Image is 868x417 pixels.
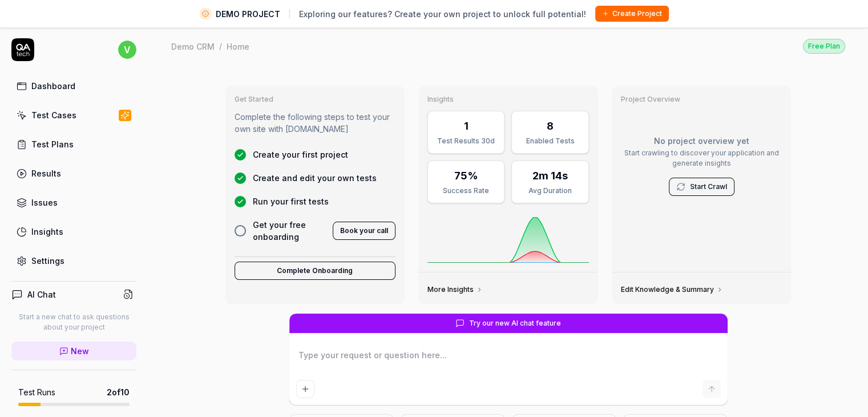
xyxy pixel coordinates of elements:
div: Insights [31,226,63,238]
div: Settings [31,255,64,267]
span: Try our new AI chat feature [469,318,561,328]
span: Exploring our features? Create your own project to unlock full potential! [299,8,586,20]
div: Success Rate [435,186,497,196]
span: Get your free onboarding [253,219,326,243]
button: Add attachment [296,380,314,398]
span: Run your first tests [253,195,329,207]
div: Test Cases [31,109,76,121]
p: Start a new chat to ask questions about your project [11,312,136,332]
div: Demo CRM [171,41,215,52]
div: 8 [547,118,554,134]
div: Home [227,41,249,52]
span: v [118,41,136,59]
a: Test Cases [11,104,136,126]
h3: Project Overview [621,95,782,104]
h5: Test Runs [18,387,55,398]
a: Insights [11,220,136,243]
a: Book your call [333,224,395,235]
div: Enabled Tests [519,136,581,146]
a: Edit Knowledge & Summary [621,285,723,294]
p: Complete the following steps to test your own site with [DOMAIN_NAME] [235,111,396,135]
button: Complete Onboarding [235,262,396,280]
div: Results [31,167,61,179]
button: v [118,38,136,61]
a: Issues [11,191,136,214]
div: 75% [454,168,478,183]
div: Dashboard [31,80,75,92]
p: No project overview yet [621,135,782,147]
div: 2m 14s [532,168,568,183]
button: Free Plan [803,38,845,54]
div: Free Plan [803,39,845,54]
div: 1 [464,118,469,134]
div: Issues [31,197,58,209]
button: Book your call [333,222,395,240]
a: Start Crawl [690,182,727,192]
a: More Insights [427,285,483,294]
h3: Insights [427,95,589,104]
a: Test Plans [11,133,136,155]
div: Test Results 30d [435,136,497,146]
span: Create and edit your own tests [253,172,377,184]
a: Results [11,162,136,185]
a: Settings [11,250,136,272]
h3: Get Started [235,95,396,104]
div: Avg Duration [519,186,581,196]
span: Create your first project [253,149,348,161]
a: Dashboard [11,75,136,97]
button: Create Project [595,6,669,22]
div: / [219,41,222,52]
a: New [11,342,136,360]
div: Test Plans [31,138,74,150]
span: New [71,345,89,357]
h4: AI Chat [27,288,56,300]
span: 2 of 10 [107,386,130,398]
span: DEMO PROJECT [216,8,280,20]
p: Start crawling to discover your application and generate insights [621,148,782,169]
